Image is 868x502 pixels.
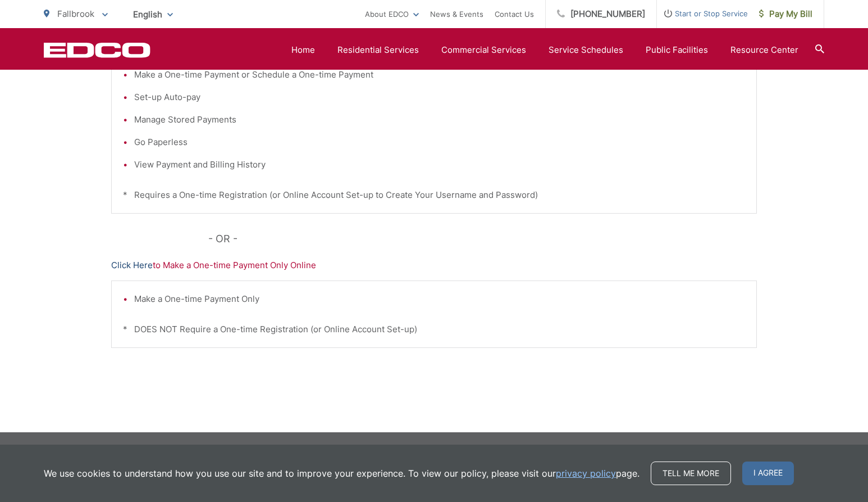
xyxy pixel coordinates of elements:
[291,43,315,57] a: Home
[134,68,745,82] li: Make a One-time Payment or Schedule a One-time Payment
[134,113,745,126] li: Manage Stored Payments
[759,7,812,21] span: Pay My Bill
[430,7,483,21] a: News & Events
[208,230,757,247] p: - OR -
[441,43,526,57] a: Commercial Services
[111,259,757,272] p: to Make a One-time Payment Only Online
[111,259,153,272] a: Click Here
[44,42,150,58] a: EDCD logo. Return to the homepage.
[134,91,745,104] li: Set-up Auto-pay
[365,7,419,21] a: About EDCO
[646,43,708,57] a: Public Facilities
[123,323,745,336] p: * DOES NOT Require a One-time Registration (or Online Account Set-up)
[549,43,623,57] a: Service Schedules
[57,8,94,19] span: Fallbrook
[134,135,745,149] li: Go Paperless
[651,462,731,485] a: Tell me more
[730,43,798,57] a: Resource Center
[125,4,181,24] span: English
[556,467,616,480] a: privacy policy
[44,467,639,480] p: We use cookies to understand how you use our site and to improve your experience. To view our pol...
[337,43,419,57] a: Residential Services
[134,292,745,306] li: Make a One-time Payment Only
[495,7,534,21] a: Contact Us
[134,158,745,171] li: View Payment and Billing History
[123,188,745,202] p: * Requires a One-time Registration (or Online Account Set-up to Create Your Username and Password)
